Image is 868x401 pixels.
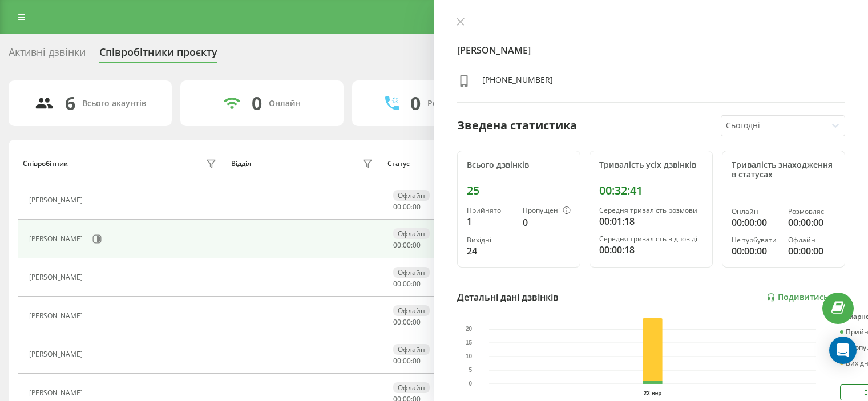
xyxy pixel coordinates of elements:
div: 24 [467,244,514,258]
span: 00 [393,279,401,289]
div: Середня тривалість відповіді [599,235,703,243]
div: 0 [252,92,262,114]
div: [PHONE_NUMBER] [482,74,553,91]
div: [PERSON_NAME] [29,196,86,204]
span: 00 [393,240,401,250]
div: Онлайн [732,208,779,216]
span: 00 [403,240,411,250]
span: 00 [403,317,411,327]
div: Статус [387,160,410,168]
div: Офлайн [393,305,430,316]
div: Не турбувати [732,236,779,244]
div: Відділ [231,160,251,168]
div: 0 [410,92,421,114]
div: Офлайн [393,344,430,355]
div: 25 [467,184,571,197]
a: Подивитись звіт [766,293,845,302]
div: Офлайн [393,228,430,239]
div: Офлайн [393,190,430,201]
div: 00:00:00 [732,216,779,229]
div: 1 [467,214,514,228]
div: Офлайн [393,267,430,278]
div: Активні дзвінки [9,46,86,64]
h4: [PERSON_NAME] [457,43,846,57]
div: Співробітники проєкту [99,46,217,64]
div: 00:00:18 [599,243,703,257]
div: [PERSON_NAME] [29,389,86,397]
span: 00 [403,356,411,366]
div: : : [393,241,421,249]
div: Співробітник [23,160,68,168]
div: [PERSON_NAME] [29,273,86,281]
div: Тривалість знаходження в статусах [732,160,835,180]
span: 00 [413,356,421,366]
div: Пропущені [523,206,571,216]
span: 00 [393,317,401,327]
div: Всього акаунтів [82,99,146,108]
div: Детальні дані дзвінків [457,290,559,304]
div: Всього дзвінків [467,160,571,170]
div: [PERSON_NAME] [29,350,86,358]
div: Розмовляють [427,99,483,108]
text: 22 вер [643,390,661,396]
div: Офлайн [393,382,430,393]
div: Середня тривалість розмови [599,206,703,214]
div: : : [393,280,421,288]
div: Онлайн [269,99,301,108]
div: 6 [65,92,75,114]
div: [PERSON_NAME] [29,312,86,320]
text: 0 [469,381,472,387]
div: Тривалість усіх дзвінків [599,160,703,170]
div: Зведена статистика [457,117,577,134]
div: 00:00:00 [788,216,835,229]
div: 00:01:18 [599,214,703,228]
span: 00 [393,202,401,212]
div: : : [393,357,421,365]
span: 00 [403,202,411,212]
text: 5 [469,367,472,374]
span: 00 [413,279,421,289]
span: 00 [413,240,421,250]
div: : : [393,318,421,326]
div: Open Intercom Messenger [829,337,857,364]
div: 00:32:41 [599,184,703,197]
div: [PERSON_NAME] [29,235,86,243]
div: Офлайн [788,236,835,244]
text: 10 [466,354,473,360]
text: 20 [466,326,473,333]
div: : : [393,203,421,211]
span: 00 [403,279,411,289]
span: 00 [393,356,401,366]
text: 15 [466,340,473,346]
span: 00 [413,202,421,212]
span: 00 [413,317,421,327]
div: 00:00:00 [788,244,835,258]
div: Прийнято [467,206,514,214]
div: 00:00:00 [732,244,779,258]
div: Вихідні [467,236,514,244]
div: 0 [523,216,571,229]
div: Розмовляє [788,208,835,216]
